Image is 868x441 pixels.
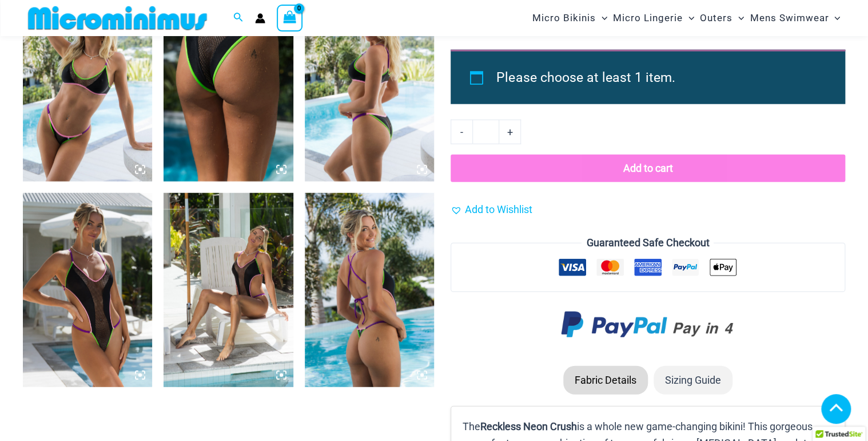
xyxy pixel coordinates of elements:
[480,420,577,432] b: Reckless Neon Crush
[747,3,843,33] a: Mens SwimwearMenu ToggleMenu Toggle
[532,3,596,33] span: Micro Bikinis
[529,3,610,33] a: Micro BikinisMenu ToggleMenu Toggle
[750,3,829,33] span: Mens Swimwear
[613,3,683,33] span: Micro Lingerie
[277,5,303,31] a: View Shopping Cart, empty
[563,366,648,395] li: Fabric Details
[451,120,472,144] a: -
[596,3,607,33] span: Menu Toggle
[451,201,532,218] a: Add to Wishlist
[582,234,714,251] legend: Guaranteed Safe Checkout
[654,366,732,395] li: Sizing Guide
[255,13,265,23] a: Account icon link
[700,3,732,33] span: Outers
[496,65,819,91] li: Please choose at least 1 item.
[472,120,499,144] input: Product quantity
[465,203,532,215] span: Add to Wishlist
[683,3,694,33] span: Menu Toggle
[451,155,845,182] button: Add to cart
[164,193,293,387] img: Reckless Neon Crush Black Neon 879 One Piece
[499,120,521,144] a: +
[697,3,747,33] a: OutersMenu ToggleMenu Toggle
[829,3,840,33] span: Menu Toggle
[305,193,434,387] img: Reckless Neon Crush Black Neon 879 One Piece
[732,3,744,33] span: Menu Toggle
[23,5,212,31] img: MM SHOP LOGO FLAT
[610,3,697,33] a: Micro LingerieMenu ToggleMenu Toggle
[528,2,845,34] nav: Site Navigation
[233,11,244,25] a: Search icon link
[23,193,152,387] img: Reckless Neon Crush Black Neon 879 One Piece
